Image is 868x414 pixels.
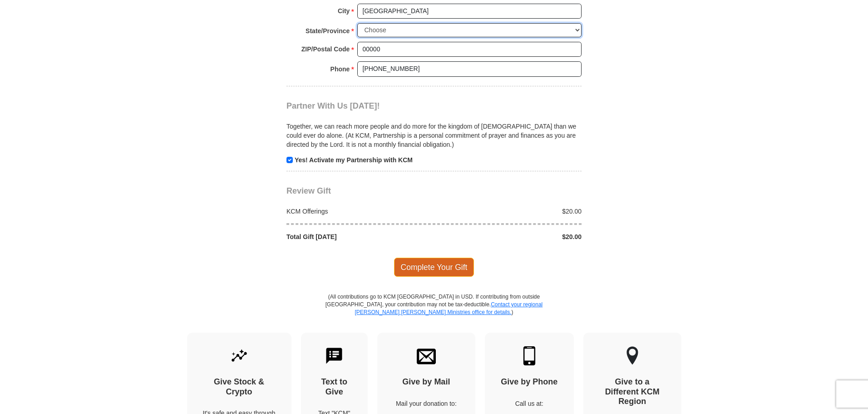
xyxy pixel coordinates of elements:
[434,207,587,216] div: $20.00
[394,258,474,277] span: Complete Your Gift
[282,207,434,216] div: KCM Offerings
[434,232,587,241] div: $20.00
[286,101,380,110] span: Partner With Us [DATE]!
[338,5,350,17] strong: City
[393,377,459,387] h4: Give by Mail
[599,377,666,407] h4: Give to a Different KCM Region
[317,377,352,397] h4: Text to Give
[230,346,249,365] img: give-by-stock.svg
[520,346,539,365] img: mobile.svg
[286,122,582,149] p: Together, we can reach more people and do more for the kingdom of [DEMOGRAPHIC_DATA] than we coul...
[286,186,331,195] span: Review Gift
[393,399,459,408] p: Mail your donation to:
[282,232,434,241] div: Total Gift [DATE]
[501,399,558,408] p: Call us at:
[295,156,413,164] strong: Yes! Activate my Partnership with KCM
[330,63,350,75] strong: Phone
[417,346,436,365] img: envelope.svg
[301,43,350,55] strong: ZIP/Postal Code
[325,346,344,365] img: text-to-give.svg
[626,346,639,365] img: other-region
[306,25,350,37] strong: State/Province
[325,293,543,333] p: (All contributions go to KCM [GEOGRAPHIC_DATA] in USD. If contributing from outside [GEOGRAPHIC_D...
[501,377,558,387] h4: Give by Phone
[203,377,276,397] h4: Give Stock & Crypto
